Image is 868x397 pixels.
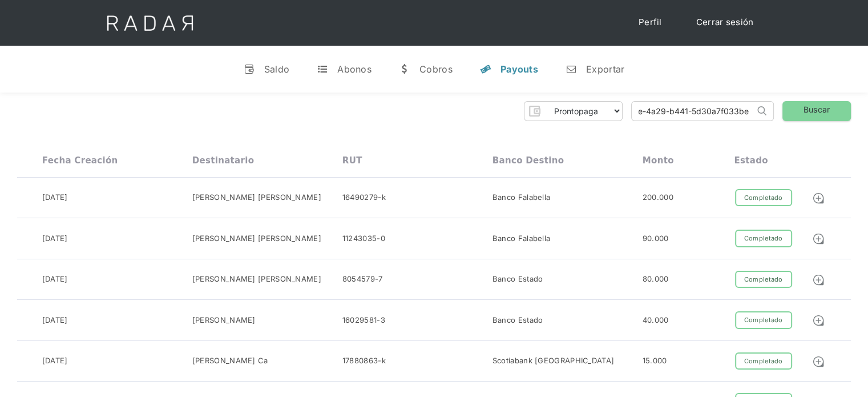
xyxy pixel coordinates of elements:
[734,155,768,166] div: Estado
[342,355,386,367] div: 17880863-k
[192,192,321,203] div: [PERSON_NAME] [PERSON_NAME]
[632,102,754,121] input: Busca por ID
[812,274,825,286] img: Detalle
[264,63,290,75] div: Saldo
[735,230,792,247] div: Completado
[42,274,68,285] div: [DATE]
[812,192,825,204] img: Detalle
[192,274,321,285] div: [PERSON_NAME] [PERSON_NAME]
[812,314,825,327] img: Detalle
[192,355,268,367] div: [PERSON_NAME] Ca
[627,11,673,34] a: Perfil
[782,101,851,121] a: Buscar
[685,11,765,34] a: Cerrar sesión
[192,155,254,166] div: Destinatario
[735,271,792,288] div: Completado
[643,274,669,285] div: 80.000
[42,315,68,326] div: [DATE]
[480,63,491,75] div: y
[399,63,410,75] div: w
[492,355,614,367] div: Scotiabank [GEOGRAPHIC_DATA]
[812,232,825,245] img: Detalle
[492,274,543,285] div: Banco Estado
[643,155,674,166] div: Monto
[566,63,577,75] div: n
[42,155,118,166] div: Fecha creación
[192,315,256,326] div: [PERSON_NAME]
[643,355,667,367] div: 15.000
[643,233,669,244] div: 90.000
[337,63,372,75] div: Abonos
[317,63,328,75] div: t
[192,233,321,244] div: [PERSON_NAME] [PERSON_NAME]
[643,315,669,326] div: 40.000
[735,189,792,207] div: Completado
[42,192,68,203] div: [DATE]
[342,315,385,326] div: 16029581-3
[42,233,68,244] div: [DATE]
[492,233,551,244] div: Banco Falabella
[419,63,453,75] div: Cobros
[492,192,551,203] div: Banco Falabella
[500,63,538,75] div: Payouts
[643,192,673,203] div: 200.000
[735,311,792,329] div: Completado
[492,315,543,326] div: Banco Estado
[42,355,68,367] div: [DATE]
[524,101,623,121] form: Form
[342,233,385,244] div: 11243035-0
[812,355,825,368] img: Detalle
[586,63,624,75] div: Exportar
[342,192,386,203] div: 16490279-k
[342,155,362,166] div: RUT
[735,352,792,370] div: Completado
[342,274,383,285] div: 8054579-7
[244,63,255,75] div: v
[492,155,564,166] div: Banco destino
